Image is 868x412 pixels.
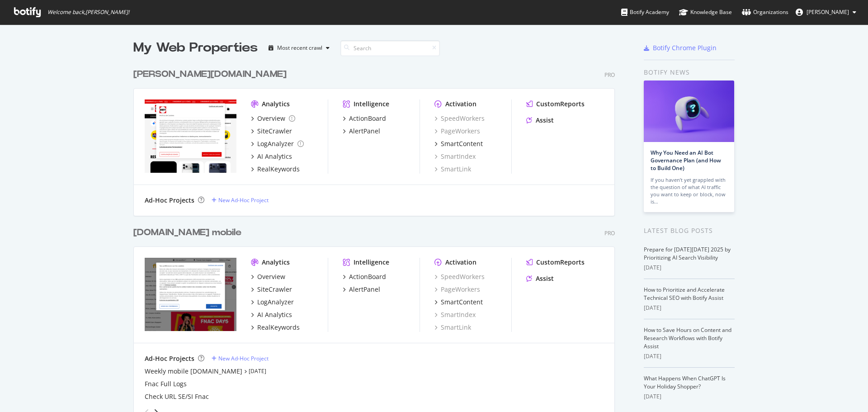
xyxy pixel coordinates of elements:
[145,99,236,173] img: darty.pt
[251,127,292,136] a: SiteCrawler
[807,8,849,16] span: Imane Khelifa
[251,152,292,161] a: AI Analytics
[644,43,717,52] a: Botify Chrome Plugin
[441,139,483,148] div: SmartContent
[251,272,285,281] a: Overview
[218,355,269,362] div: New Ad-Hoc Project
[536,258,585,267] div: CustomReports
[343,114,386,123] a: ActionBoard
[257,298,294,307] div: LogAnalyzer
[343,285,380,294] a: AlertPanel
[251,298,294,307] a: LogAnalyzer
[434,165,471,174] div: SmartLink
[644,393,735,401] div: [DATE]
[644,246,731,261] a: Prepare for [DATE][DATE] 2025 by Prioritizing AI Search Visibility
[133,68,287,81] div: [PERSON_NAME][DOMAIN_NAME]
[133,39,258,57] div: My Web Properties
[434,298,483,307] a: SmartContent
[354,258,389,267] div: Intelligence
[644,352,735,360] div: [DATE]
[257,139,294,148] div: LogAnalyzer
[212,196,269,204] a: New Ad-Hoc Project
[526,99,585,109] a: CustomReports
[445,99,476,109] div: Activation
[644,286,725,302] a: How to Prioritize and Accelerate Technical SEO with Botify Assist
[218,196,269,204] div: New Ad-Hoc Project
[354,99,389,109] div: Intelligence
[621,8,669,17] div: Botify Academy
[262,99,290,109] div: Analytics
[434,152,476,161] a: SmartIndex
[257,285,292,294] div: SiteCrawler
[257,165,300,174] div: RealKeywords
[536,116,554,125] div: Assist
[343,127,380,136] a: AlertPanel
[644,374,726,390] a: What Happens When ChatGPT Is Your Holiday Shopper?
[434,139,483,148] a: SmartContent
[526,258,585,267] a: CustomReports
[251,310,292,319] a: AI Analytics
[651,176,727,205] div: If you haven’t yet grappled with the question of what AI traffic you want to keep or block, now is…
[445,258,476,267] div: Activation
[349,114,386,123] div: ActionBoard
[653,43,717,52] div: Botify Chrome Plugin
[251,114,295,123] a: Overview
[526,274,554,283] a: Assist
[277,45,322,51] div: Most recent crawl
[212,355,269,362] a: New Ad-Hoc Project
[145,392,209,401] a: Check URL SE/SI Fnac
[679,8,732,17] div: Knowledge Base
[145,379,187,388] a: Fnac Full Logs
[145,196,194,205] div: Ad-Hoc Projects
[742,8,788,17] div: Organizations
[644,264,735,272] div: [DATE]
[651,149,721,172] a: Why You Need an AI Bot Governance Plan (and How to Build One)
[262,258,290,267] div: Analytics
[145,258,236,331] img: www.fnac.com/
[434,323,471,332] a: SmartLink
[788,5,863,19] button: [PERSON_NAME]
[257,152,292,161] div: AI Analytics
[441,298,483,307] div: SmartContent
[434,310,476,319] a: SmartIndex
[133,68,290,81] a: [PERSON_NAME][DOMAIN_NAME]
[145,354,194,363] div: Ad-Hoc Projects
[251,285,292,294] a: SiteCrawler
[536,99,585,109] div: CustomReports
[257,272,285,281] div: Overview
[434,114,485,123] a: SpeedWorkers
[604,229,615,237] div: Pro
[434,272,485,281] a: SpeedWorkers
[349,285,380,294] div: AlertPanel
[434,285,480,294] div: PageWorkers
[251,323,300,332] a: RealKeywords
[251,139,304,148] a: LogAnalyzer
[251,165,300,174] a: RealKeywords
[257,323,300,332] div: RealKeywords
[265,41,333,55] button: Most recent crawl
[257,127,292,136] div: SiteCrawler
[257,114,285,123] div: Overview
[349,272,386,281] div: ActionBoard
[349,127,380,136] div: AlertPanel
[145,367,242,376] div: Weekly mobile [DOMAIN_NAME]
[644,81,734,142] img: Why You Need an AI Bot Governance Plan (and How to Build One)
[133,226,241,239] div: [DOMAIN_NAME] mobile
[133,226,245,239] a: [DOMAIN_NAME] mobile
[644,226,735,236] div: Latest Blog Posts
[434,127,480,136] div: PageWorkers
[257,310,292,319] div: AI Analytics
[526,116,554,125] a: Assist
[604,71,615,79] div: Pro
[644,67,735,77] div: Botify news
[644,326,731,350] a: How to Save Hours on Content and Research Workflows with Botify Assist
[249,367,266,375] a: [DATE]
[536,274,554,283] div: Assist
